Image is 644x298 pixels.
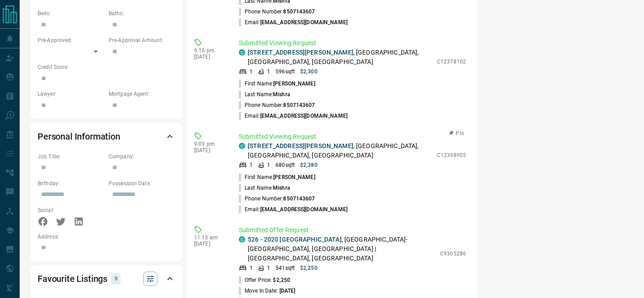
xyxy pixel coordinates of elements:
p: Address: [38,233,175,241]
p: 1 [267,264,270,272]
p: , [GEOGRAPHIC_DATA]-[GEOGRAPHIC_DATA], [GEOGRAPHIC_DATA] | [GEOGRAPHIC_DATA], [GEOGRAPHIC_DATA] [248,235,436,263]
div: condos.ca [239,49,245,55]
span: [DATE] [280,288,296,294]
p: Pre-Approval Amount: [109,36,175,44]
p: Last Name: [239,90,290,98]
p: Possession Date: [109,179,175,187]
p: 1 [250,161,253,169]
p: C12398905 [437,151,466,159]
p: Company: [109,153,175,161]
p: 1 [267,161,270,169]
p: Mortgage Agent: [109,90,175,98]
p: $2,250 [300,264,318,272]
a: [STREET_ADDRESS][PERSON_NAME] [248,142,353,149]
p: 1 [250,68,253,76]
p: [DATE] [194,147,225,153]
span: 8507143607 [283,196,315,202]
p: 1 [267,68,270,76]
p: $2,300 [300,68,318,76]
p: Credit Score: [38,63,175,71]
p: 9 [114,274,118,284]
p: [DATE] [194,54,225,60]
p: [DATE] [194,241,225,247]
span: $2,250 [273,277,290,283]
p: Email: [239,205,347,213]
p: 541 sqft [275,264,295,272]
span: Mishra [273,91,290,98]
p: Phone Number: [239,195,315,203]
p: Submitted Offer Request [239,226,466,235]
p: Birthday: [38,179,104,187]
p: 9:16 pm [194,47,225,54]
p: C9305286 [440,250,466,258]
p: 596 sqft [275,68,295,76]
span: 8507143607 [283,9,315,15]
p: First Name: [239,173,315,181]
p: Pre-Approved: [38,36,104,44]
p: , [GEOGRAPHIC_DATA], [GEOGRAPHIC_DATA], [GEOGRAPHIC_DATA] [248,48,432,67]
p: Submitted Viewing Request [239,38,466,48]
p: Social: [38,206,104,214]
p: First Name: [239,80,315,88]
p: Last Name: [239,184,290,192]
p: Move In Date: [239,287,295,295]
p: Email: [239,18,347,26]
div: Favourite Listings9 [38,268,175,289]
p: 9:09 pm [194,141,225,147]
p: Baths: [109,9,175,17]
p: Email: [239,112,347,120]
span: [PERSON_NAME] [273,81,315,87]
p: , [GEOGRAPHIC_DATA], [GEOGRAPHIC_DATA], [GEOGRAPHIC_DATA] [248,141,432,160]
span: [EMAIL_ADDRESS][DOMAIN_NAME] [260,19,347,26]
p: 11:13 am [194,234,225,241]
p: Job Title: [38,153,104,161]
p: 680 sqft [275,161,295,169]
a: [STREET_ADDRESS][PERSON_NAME] [248,49,353,56]
p: C12378102 [437,58,466,66]
p: Phone Number: [239,101,315,109]
p: 1 [250,264,253,272]
p: Submitted Viewing Request [239,132,466,141]
h2: Personal Information [38,129,120,144]
div: Personal Information [38,126,175,147]
p: Phone Number: [239,8,315,16]
p: Lawyer: [38,90,104,98]
p: $2,380 [300,161,318,169]
span: [PERSON_NAME] [273,174,315,180]
div: condos.ca [239,143,245,149]
a: 526 - 2020 [GEOGRAPHIC_DATA] [248,236,342,243]
span: Mishra [273,185,290,191]
h2: Favourite Listings [38,272,107,286]
button: Pin [444,129,470,137]
span: [EMAIL_ADDRESS][DOMAIN_NAME] [260,206,347,213]
span: 8507143607 [283,102,315,108]
p: Beds: [38,9,104,17]
span: [EMAIL_ADDRESS][DOMAIN_NAME] [260,113,347,119]
p: Offer Price: [239,276,290,284]
div: condos.ca [239,236,245,243]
